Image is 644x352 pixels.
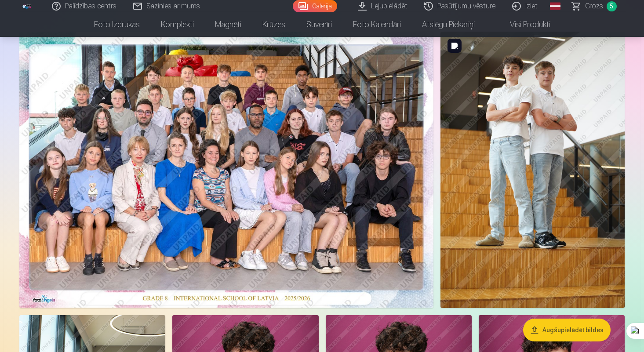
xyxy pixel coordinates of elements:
a: Krūzes [252,12,296,37]
span: Grozs [585,1,603,11]
a: Foto izdrukas [84,12,150,37]
a: Atslēgu piekariņi [411,12,485,37]
a: Komplekti [150,12,204,37]
a: Suvenīri [296,12,342,37]
button: Augšupielādēt bildes [523,319,611,341]
a: Magnēti [204,12,252,37]
a: Visi produkti [485,12,561,37]
a: Foto kalendāri [342,12,411,37]
span: 5 [607,1,617,11]
img: /fa1 [22,4,32,9]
